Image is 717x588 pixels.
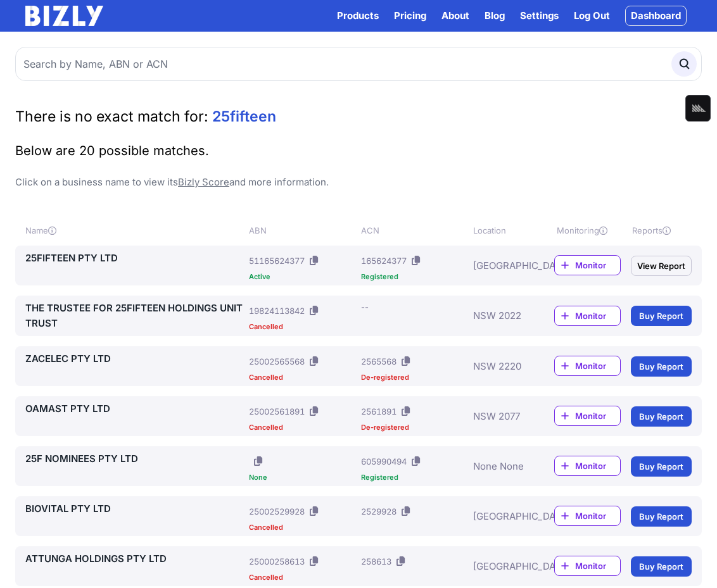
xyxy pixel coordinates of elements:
[473,401,552,431] div: NSW 2077
[249,374,356,381] div: Cancelled
[15,47,702,81] input: Search by Name, ABN or ACN
[554,506,621,526] a: Monitor
[25,351,244,366] a: ZACELEC PTY LTD
[361,405,397,418] div: 2561891
[575,460,620,472] span: Monitor
[178,176,229,188] a: Bizly Score
[473,301,552,331] div: NSW 2022
[249,424,356,431] div: Cancelled
[631,406,692,427] a: Buy Report
[631,506,692,527] a: Buy Report
[25,451,244,466] a: 25F NOMINEES PTY LTD
[473,251,552,280] div: [GEOGRAPHIC_DATA] 2010
[25,501,244,516] a: BIOVITAL PTY LTD
[337,8,379,23] button: Products
[394,8,426,23] a: Pricing
[520,8,559,23] a: Settings
[574,8,610,23] a: Log Out
[473,351,552,381] div: NSW 2220
[249,273,356,280] div: Active
[25,224,244,237] div: Name
[25,251,244,266] a: 25FIFTEEN PTY LTD
[631,456,692,477] a: Buy Report
[554,406,621,426] a: Monitor
[15,175,702,190] p: Click on a business name to view its and more information.
[361,424,468,431] div: De-registered
[554,356,621,376] a: Monitor
[473,551,552,581] div: [GEOGRAPHIC_DATA] 2000
[473,501,552,531] div: [GEOGRAPHIC_DATA] 2000
[631,356,692,377] a: Buy Report
[441,8,469,23] a: About
[361,254,407,267] div: 165624377
[361,474,468,481] div: Registered
[554,456,621,476] a: Monitor
[249,505,305,518] div: 25002529928
[249,555,305,568] div: 25000258613
[631,306,692,326] a: Buy Report
[575,360,620,372] span: Monitor
[473,451,552,481] div: None None
[554,255,621,275] a: Monitor
[631,256,692,276] a: View Report
[575,560,620,572] span: Monitor
[25,401,244,416] a: OAMAST PTY LTD
[249,474,356,481] div: None
[249,405,305,418] div: 25002561891
[249,524,356,531] div: Cancelled
[632,224,692,237] div: Reports
[361,273,468,280] div: Registered
[554,306,621,326] a: Monitor
[249,224,356,237] div: ABN
[575,310,620,322] span: Monitor
[575,259,620,272] span: Monitor
[249,574,356,581] div: Cancelled
[15,143,209,158] span: Below are 20 possible matches.
[554,556,621,576] a: Monitor
[249,304,305,317] div: 19824113842
[473,224,552,237] div: Location
[575,410,620,422] span: Monitor
[15,108,208,125] span: There is no exact match for:
[361,355,397,368] div: 2565568
[249,254,305,267] div: 51165624377
[631,556,692,577] a: Buy Report
[249,355,305,368] div: 25002565568
[485,8,505,23] a: Blog
[25,551,244,566] a: ATTUNGA HOLDINGS PTY LTD
[249,323,356,330] div: Cancelled
[361,555,391,568] div: 258613
[361,301,369,313] div: --
[575,510,620,522] span: Monitor
[557,224,622,237] div: Monitoring
[361,224,468,237] div: ACN
[361,455,407,468] div: 605990494
[361,505,397,518] div: 2529928
[25,301,244,331] a: THE TRUSTEE FOR 25FIFTEEN HOLDINGS UNIT TRUST
[625,6,687,26] a: Dashboard
[361,374,468,381] div: De-registered
[212,108,276,125] span: 25fifteen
